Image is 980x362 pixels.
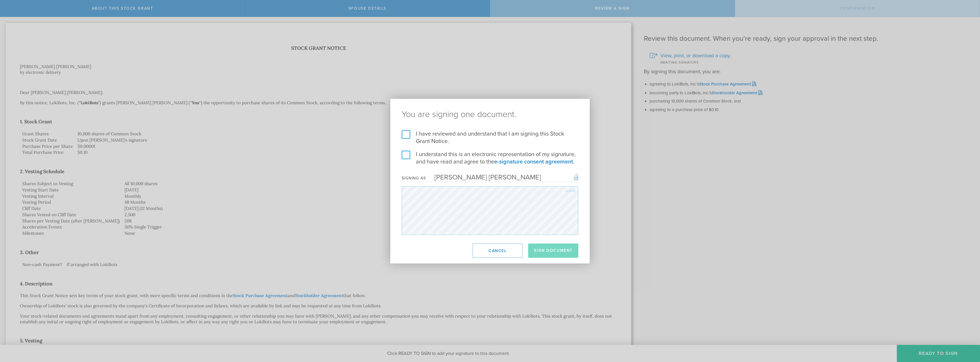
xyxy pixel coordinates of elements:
[402,151,578,165] label: I understand this is an electronic representation of my signature, and have read and agree to the .
[402,110,578,119] ng-pluralize: You are signing one document.
[426,173,541,181] div: [PERSON_NAME] [PERSON_NAME]
[528,244,578,258] button: Sign Document
[402,130,578,145] label: I have reviewed and understand that I am signing this Stock Grant Notice.
[494,158,573,165] a: e-signature consent agreement
[402,176,426,181] div: Signing as
[473,244,522,258] button: Cancel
